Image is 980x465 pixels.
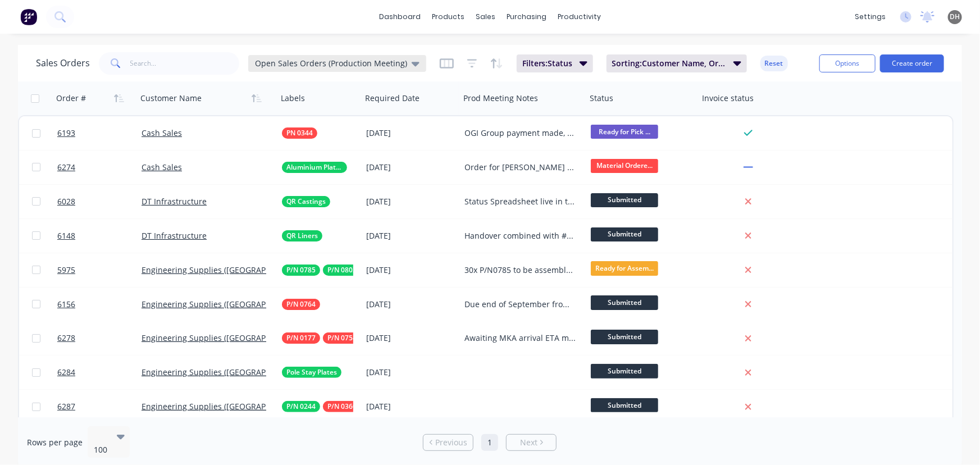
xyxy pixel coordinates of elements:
[286,367,337,378] span: Pole Stay Plates
[591,193,658,207] span: Submitted
[591,125,658,139] span: Ready for Pick ...
[520,437,537,448] span: Next
[366,162,455,173] div: [DATE]
[702,93,754,104] div: Invoice status
[366,367,455,378] div: [DATE]
[57,401,75,412] span: 6287
[950,12,960,22] span: DH
[366,299,455,310] div: [DATE]
[327,265,357,276] span: P/N 0802
[464,265,576,276] div: 30x P/N0785 to be assembled with P/N0802 P/N0802 Ready for assembly Phases ETA updated (11/08) to...
[464,230,576,241] div: Handover combined with #6028 and items added to the status spreadsheet
[464,127,576,139] div: OGI Group payment made, AM to email for pick up
[286,401,316,412] span: P/N 0244
[142,196,207,207] a: DT Infrastructure
[591,398,658,412] span: Submitted
[591,159,658,173] span: Material Ordere...
[423,437,473,448] a: Previous page
[464,299,576,310] div: Due end of September from MKA
[591,261,658,275] span: Ready for Assem...
[57,332,75,344] span: 6278
[612,58,727,69] span: Sorting: Customer Name, Order #
[517,54,593,72] button: Filters:Status
[142,230,207,241] a: DT Infrastructure
[365,93,420,104] div: Required Date
[590,93,613,104] div: Status
[522,58,573,69] span: Filters: Status
[464,162,576,173] div: Order for [PERSON_NAME] Machined plates ordered from [GEOGRAPHIC_DATA]: ETA [DATE]
[57,116,142,150] a: 6193
[142,332,334,343] a: Engineering Supplies ([GEOGRAPHIC_DATA]) Pty Ltd
[819,54,876,72] button: Options
[57,321,142,355] a: 6278
[760,56,788,71] button: Reset
[507,437,556,448] a: Next page
[282,401,402,412] button: P/N 0244P/N 0360
[464,196,576,207] div: Status Spreadsheet live in the production folder QR Castings Tooling Underway ETA 12/07 Sample Co...
[57,127,75,139] span: 6193
[57,230,75,241] span: 6148
[501,8,552,25] div: purchasing
[286,127,313,139] span: PN 0344
[464,332,576,344] div: Awaiting MKA arrival ETA mid November
[373,8,426,25] a: dashboard
[282,230,322,241] button: QR Liners
[281,93,305,104] div: Labels
[27,437,83,448] span: Rows per page
[481,434,498,451] a: Page 1 is your current page
[282,162,347,173] button: Aluminium Plates & Machining
[282,196,330,207] button: QR Castings
[57,253,142,287] a: 5975
[591,364,658,378] span: Submitted
[286,265,316,276] span: P/N 0785
[255,57,407,69] span: Open Sales Orders (Production Meeting)
[56,93,86,104] div: Order #
[142,401,334,412] a: Engineering Supplies ([GEOGRAPHIC_DATA]) Pty Ltd
[57,299,75,310] span: 6156
[286,230,318,241] span: QR Liners
[57,196,75,207] span: 6028
[142,127,182,138] a: Cash Sales
[282,299,320,310] button: P/N 0764
[57,288,142,321] a: 6156
[57,185,142,218] a: 6028
[849,8,891,25] div: settings
[130,52,240,75] input: Search...
[142,265,334,275] a: Engineering Supplies ([GEOGRAPHIC_DATA]) Pty Ltd
[57,390,142,423] a: 6287
[366,265,455,276] div: [DATE]
[426,8,470,25] div: products
[435,437,467,448] span: Previous
[366,401,455,412] div: [DATE]
[94,444,110,455] div: 100
[282,367,341,378] button: Pole Stay Plates
[286,332,316,344] span: P/N 0177
[140,93,202,104] div: Customer Name
[57,219,142,253] a: 6148
[57,367,75,378] span: 6284
[552,8,607,25] div: productivity
[366,127,455,139] div: [DATE]
[591,295,658,309] span: Submitted
[142,162,182,172] a: Cash Sales
[286,162,343,173] span: Aluminium Plates & Machining
[282,265,361,276] button: P/N 0785P/N 0802
[591,330,658,344] span: Submitted
[366,332,455,344] div: [DATE]
[57,355,142,389] a: 6284
[327,332,357,344] span: P/N 0754
[286,196,326,207] span: QR Castings
[142,367,334,377] a: Engineering Supplies ([GEOGRAPHIC_DATA]) Pty Ltd
[591,227,658,241] span: Submitted
[286,299,316,310] span: P/N 0764
[470,8,501,25] div: sales
[282,127,317,139] button: PN 0344
[57,162,75,173] span: 6274
[36,58,90,69] h1: Sales Orders
[282,332,361,344] button: P/N 0177P/N 0754
[142,299,334,309] a: Engineering Supplies ([GEOGRAPHIC_DATA]) Pty Ltd
[57,151,142,184] a: 6274
[418,434,561,451] ul: Pagination
[463,93,538,104] div: Prod Meeting Notes
[57,265,75,276] span: 5975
